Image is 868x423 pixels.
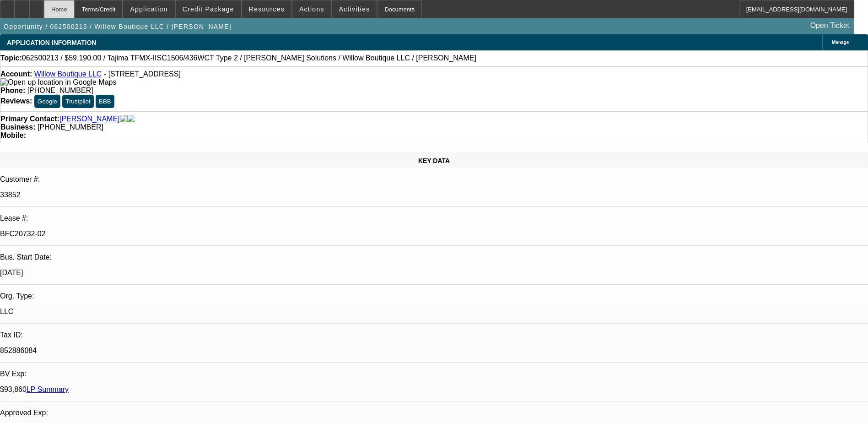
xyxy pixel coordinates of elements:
span: Opportunity / 062500213 / Willow Boutique LLC / [PERSON_NAME] [4,23,232,30]
span: [PHONE_NUMBER] [38,123,103,131]
span: Resources [249,5,285,13]
span: Actions [299,5,324,13]
a: Willow Boutique LLC [34,70,102,78]
strong: Topic: [0,54,22,62]
img: linkedin-icon.png [127,115,135,123]
button: Credit Package [176,0,241,18]
span: Activities [339,5,370,13]
img: facebook-icon.png [120,115,127,123]
span: Credit Package [183,5,234,13]
strong: Reviews: [0,97,32,105]
span: - [STREET_ADDRESS] [104,70,181,78]
strong: Account: [0,70,32,78]
strong: Business: [0,123,35,131]
span: Manage [832,40,849,45]
span: APPLICATION INFORMATION [7,39,96,46]
a: LP Summary [27,385,69,393]
img: Open up location in Google Maps [0,78,116,87]
button: BBB [96,95,114,108]
button: Activities [332,0,377,18]
strong: Phone: [0,87,25,94]
span: [PHONE_NUMBER] [27,87,93,94]
span: Application [130,5,167,13]
a: Open Ticket [807,18,853,33]
button: Application [123,0,174,18]
strong: Primary Contact: [0,115,59,123]
button: Actions [292,0,331,18]
span: KEY DATA [418,157,450,164]
a: View Google Maps [0,78,116,86]
span: 062500213 / $59,190.00 / Tajima TFMX-IISC1506/436WCT Type 2 / [PERSON_NAME] Solutions / Willow Bo... [22,54,476,62]
button: Google [34,95,60,108]
button: Trustpilot [62,95,93,108]
strong: Mobile: [0,131,26,139]
button: Resources [242,0,291,18]
a: [PERSON_NAME] [59,115,120,123]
